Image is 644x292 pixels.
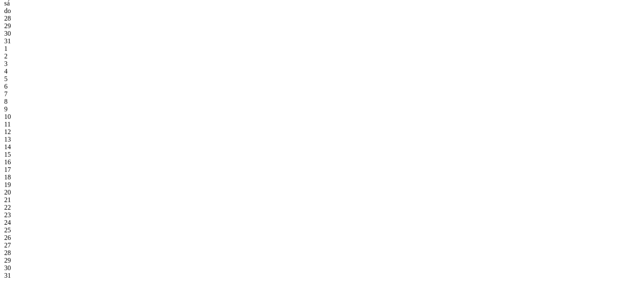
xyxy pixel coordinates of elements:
[4,196,85,204] div: Choose Thursday, August 21st, 2025
[4,83,85,90] div: Choose Wednesday, August 6th, 2025
[4,60,85,68] div: Choose Sunday, August 3rd, 2025
[4,211,85,219] div: Choose Saturday, August 23rd, 2025
[4,22,85,30] div: Choose Tuesday, July 29th, 2025
[4,143,85,151] div: Choose Thursday, August 14th, 2025
[4,98,85,105] div: Choose Friday, August 8th, 2025
[4,105,85,113] div: Choose Saturday, August 9th, 2025
[4,37,85,45] div: Choose Thursday, July 31st, 2025
[4,151,85,158] div: Choose Friday, August 15th, 2025
[4,113,85,121] div: Choose Sunday, August 10th, 2025
[4,128,85,136] div: Choose Tuesday, August 12th, 2025
[4,68,85,75] div: Choose Monday, August 4th, 2025
[4,272,85,279] div: Choose Sunday, August 31st, 2025
[4,242,85,249] div: Choose Wednesday, August 27th, 2025
[4,219,85,226] div: Choose Sunday, August 24th, 2025
[4,15,85,22] div: Choose Monday, July 28th, 2025
[4,7,85,15] div: do
[4,166,85,174] div: Choose Sunday, August 17th, 2025
[4,189,85,196] div: Choose Wednesday, August 20th, 2025
[4,174,85,181] div: Choose Monday, August 18th, 2025
[4,15,85,279] div: month 2025-08
[4,30,85,37] div: Choose Wednesday, July 30th, 2025
[4,53,85,60] div: Choose Saturday, August 2nd, 2025
[4,226,85,234] div: Choose Monday, August 25th, 2025
[4,234,85,242] div: Choose Tuesday, August 26th, 2025
[4,136,85,143] div: Choose Wednesday, August 13th, 2025
[4,264,85,272] div: Choose Saturday, August 30th, 2025
[4,75,85,83] div: Choose Tuesday, August 5th, 2025
[4,257,85,264] div: Choose Friday, August 29th, 2025
[4,90,85,98] div: Choose Thursday, August 7th, 2025
[4,45,85,53] div: Choose Friday, August 1st, 2025
[4,158,85,166] div: Choose Saturday, August 16th, 2025
[4,181,85,189] div: Choose Tuesday, August 19th, 2025
[4,204,85,211] div: Choose Friday, August 22nd, 2025
[4,121,85,128] div: Choose Monday, August 11th, 2025
[4,249,85,257] div: Choose Thursday, August 28th, 2025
